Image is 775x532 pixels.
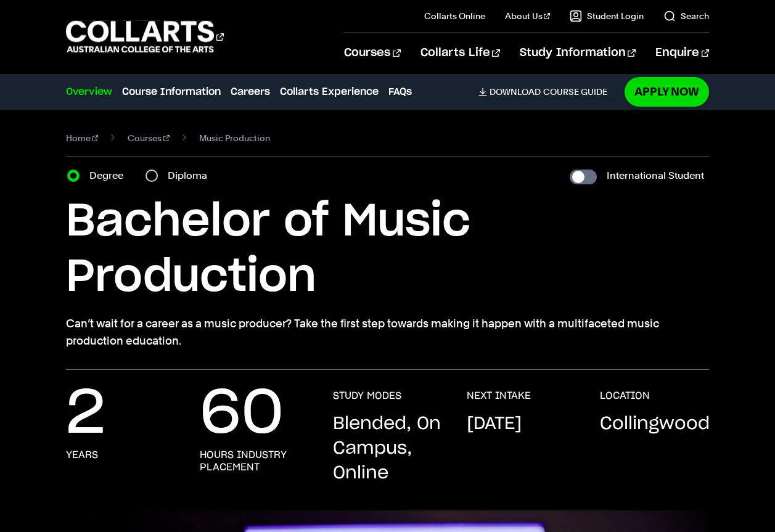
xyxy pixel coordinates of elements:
[122,84,221,99] a: Course Information
[388,84,412,99] a: FAQs
[128,129,170,147] a: Courses
[655,33,709,73] a: Enquire
[478,86,617,97] a: DownloadCourse Guide
[333,390,401,402] h3: STUDY MODES
[231,84,270,99] a: Careers
[89,167,131,184] label: Degree
[490,86,541,97] span: Download
[570,10,644,22] a: Student Login
[625,77,709,106] a: Apply Now
[66,129,99,147] a: Home
[600,390,650,402] h3: LOCATION
[420,33,500,73] a: Collarts Life
[467,412,522,436] p: [DATE]
[200,449,309,473] h3: hours industry placement
[607,167,704,184] label: International Student
[344,33,400,73] a: Courses
[520,33,636,73] a: Study Information
[168,167,215,184] label: Diploma
[199,129,270,147] span: Music Production
[663,10,709,22] a: Search
[467,390,531,402] h3: NEXT INTAKE
[280,84,379,99] a: Collarts Experience
[600,412,710,436] p: Collingwood
[505,10,551,22] a: About Us
[333,412,442,486] p: Blended, On Campus, Online
[66,449,98,461] h3: Years
[66,84,112,99] a: Overview
[66,194,709,305] h1: Bachelor of Music Production
[66,19,224,54] div: Go to homepage
[66,390,105,439] p: 2
[200,390,284,439] p: 60
[66,315,709,350] p: Can’t wait for a career as a music producer? Take the first step towards making it happen with a ...
[424,10,485,22] a: Collarts Online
